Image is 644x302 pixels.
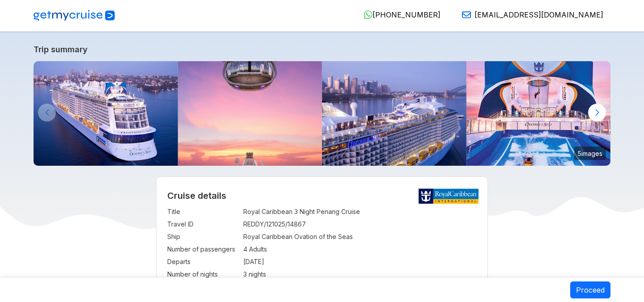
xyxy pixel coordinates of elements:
td: : [239,268,243,281]
img: Email [462,10,471,19]
td: Departs [167,256,239,268]
td: Travel ID [167,218,239,231]
h2: Cruise details [167,190,477,201]
span: [PHONE_NUMBER] [373,10,441,19]
td: Number of passengers [167,243,239,256]
a: [PHONE_NUMBER] [356,10,441,19]
td: : [239,256,243,268]
td: [DATE] [243,256,477,268]
img: WhatsApp [364,10,373,19]
td: REDDY/121025/14867 [243,218,477,231]
img: ovation-of-the-seas-flowrider-sunset.jpg [466,61,611,166]
td: 4 Adults [243,243,477,256]
span: [EMAIL_ADDRESS][DOMAIN_NAME] [475,10,603,19]
a: Trip summary [34,45,610,54]
td: Ship [167,231,239,243]
img: ovation-exterior-back-aerial-sunset-port-ship.jpg [34,61,178,166]
td: : [239,206,243,218]
img: north-star-sunset-ovation-of-the-seas.jpg [178,61,322,166]
a: [EMAIL_ADDRESS][DOMAIN_NAME] [455,10,603,19]
td: 3 nights [243,268,477,281]
td: : [239,231,243,243]
img: ovation-of-the-seas-departing-from-sydney.jpg [322,61,466,166]
button: Proceed [570,281,610,298]
td: Number of nights [167,268,239,281]
td: : [239,218,243,231]
td: Royal Caribbean Ovation of the Seas [243,231,477,243]
td: Royal Caribbean 3 Night Penang Cruise [243,206,477,218]
td: Title [167,206,239,218]
small: 5 images [574,147,606,160]
td: : [239,243,243,256]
